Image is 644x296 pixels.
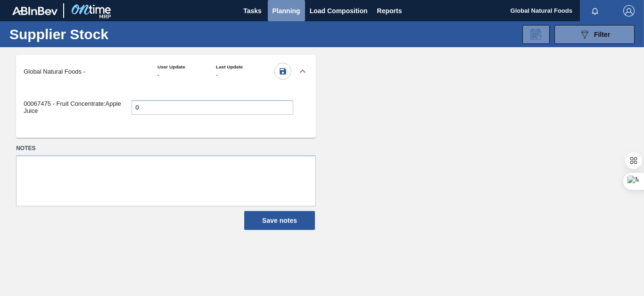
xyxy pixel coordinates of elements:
h5: User Update [157,64,216,69]
button: Save [274,63,291,80]
span: - [216,72,274,78]
button: Save notes [244,211,315,230]
label: Notes [16,142,316,155]
button: Filter [554,25,635,44]
span: Tasks [242,5,263,17]
img: TNhmsLtSVTkK8tSr43FrP2fwEKptu5GPRR3wAAAABJRU5ErkJggg== [12,7,58,15]
span: Planning [272,5,300,17]
p: 00067475 - Fruit Concentrate:Apple Juice [24,100,132,114]
img: Logout [623,5,635,17]
span: Filter [594,31,610,38]
button: Notifications [580,4,610,17]
p: Global Natural Foods - [24,68,85,75]
div: Global Natural Foods -User Update-Last Update- [16,88,316,130]
span: - [157,72,216,78]
span: Load Composition [310,5,368,17]
div: Global Natural Foods -User Update-Last Update- [16,55,316,88]
span: Reports [377,5,402,17]
h1: Supplier Stock [9,29,141,40]
h5: Last Update [216,64,274,69]
div: Bulk change of Supplier Stock [522,25,550,44]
